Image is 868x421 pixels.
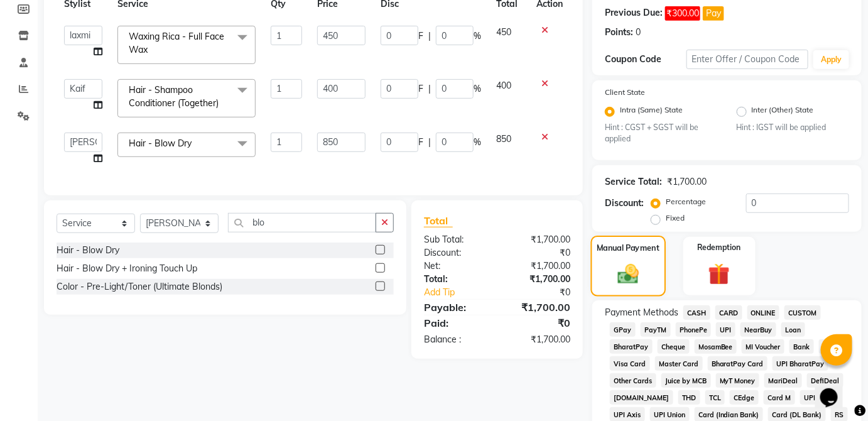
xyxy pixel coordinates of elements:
span: UPI BharatPay [773,356,828,371]
span: Loan [781,322,805,337]
a: Add Tip [415,286,511,299]
label: Intra (Same) State [620,104,683,119]
label: Client State [605,87,645,98]
label: Inter (Other) State [752,104,814,119]
label: Redemption [698,242,741,253]
span: Master Card [655,356,703,371]
div: ₹1,700.00 [497,233,580,246]
iframe: chat widget [815,371,855,408]
span: | [428,82,431,96]
span: | [428,136,431,149]
span: DefiDeal [807,373,844,388]
span: Card M [764,390,795,405]
span: Hair - Shampoo Conditioner (Together) [129,84,219,109]
span: Juice by MCB [661,373,711,388]
div: Net: [415,260,497,273]
span: % [474,136,481,149]
span: 450 [496,26,511,38]
input: Search or Scan [228,213,376,232]
span: MyT Money [716,373,760,388]
span: 400 [496,80,511,91]
div: Paid: [415,315,497,331]
span: CARD [715,305,742,320]
div: ₹0 [497,246,580,260]
span: F [418,82,423,96]
span: Bank [789,339,814,354]
span: Hair - Blow Dry [129,138,192,149]
button: Apply [813,50,849,69]
span: [DOMAIN_NAME] [610,390,673,405]
span: NearBuy [741,322,776,337]
span: Cheque [658,339,690,354]
div: Balance : [415,333,497,346]
span: CASH [683,305,710,320]
span: F [418,136,423,149]
a: x [148,44,153,55]
label: Manual Payment [597,243,659,254]
img: _cash.svg [611,262,646,287]
div: Hair - Blow Dry [57,244,119,257]
div: ₹1,700.00 [497,300,580,315]
span: TCL [705,390,725,405]
label: Percentage [666,196,706,207]
span: Payment Methods [605,306,678,319]
span: | [428,30,431,43]
small: Hint : CGST + SGST will be applied [605,122,718,145]
span: % [474,30,481,43]
div: Previous Due: [605,6,663,21]
span: BharatPay [610,339,653,354]
div: Payable: [415,300,497,315]
div: ₹1,700.00 [497,333,580,346]
div: Service Total: [605,175,662,189]
div: 0 [636,26,641,39]
span: Other Cards [610,373,656,388]
div: Sub Total: [415,233,497,246]
span: 850 [496,133,511,145]
span: BharatPay Card [708,356,768,371]
span: THD [678,390,700,405]
a: x [192,138,197,149]
div: Coupon Code [605,53,686,66]
span: Visa Card [610,356,650,371]
span: UPI [716,322,735,337]
div: ₹1,700.00 [497,260,580,273]
label: Fixed [666,212,685,224]
div: ₹0 [497,315,580,331]
div: Color - Pre-Light/Toner (Ultimate Blonds) [57,280,222,293]
span: Waxing Rica - Full Face Wax [129,31,224,55]
div: ₹0 [511,286,580,299]
div: Points: [605,26,633,39]
span: Family [819,339,849,354]
div: Hair - Blow Dry + Ironing Touch Up [57,262,197,275]
span: MariDeal [764,373,802,388]
span: ₹300.00 [665,6,700,21]
button: Pay [703,6,724,21]
span: Total [424,214,453,227]
div: Discount: [415,246,497,260]
div: Discount: [605,197,644,210]
a: x [219,97,224,109]
div: ₹1,700.00 [497,273,580,286]
small: Hint : IGST will be applied [737,122,850,133]
span: % [474,82,481,96]
div: Total: [415,273,497,286]
span: MosamBee [695,339,737,354]
span: CUSTOM [784,305,821,320]
span: PayTM [641,322,671,337]
span: F [418,30,423,43]
span: ONLINE [747,305,780,320]
span: CEdge [730,390,759,405]
img: _gift.svg [702,261,737,288]
input: Enter Offer / Coupon Code [686,50,809,69]
span: PhonePe [676,322,712,337]
span: GPay [610,322,636,337]
div: ₹1,700.00 [667,175,707,189]
span: MI Voucher [742,339,784,354]
span: UPI M [800,390,827,405]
